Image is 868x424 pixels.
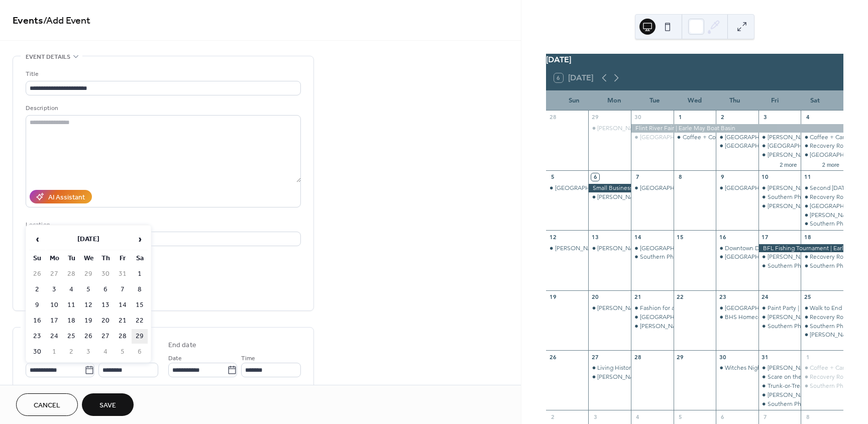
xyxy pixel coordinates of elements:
div: Walk to End Alzheimer's [801,304,843,312]
td: 6 [132,345,148,359]
td: 22 [132,313,148,328]
div: AI Assistant [48,192,85,203]
td: 10 [46,298,62,312]
button: Save [82,393,134,416]
div: Coffee + Conversations [674,133,716,142]
div: Nick's Bar | Bike Night [588,244,631,253]
span: Cancel [34,400,60,411]
div: Southern Philosophy Brewing Co | Live Music [801,220,843,228]
td: 12 [80,298,96,312]
button: 2 more [818,160,843,168]
div: 4 [804,114,811,121]
th: [DATE] [46,229,131,250]
div: 27 [591,353,599,361]
div: Sat [795,90,835,111]
div: Living History Tour | Downtown Bainbridge [588,364,631,372]
div: Southern Philosophy Brewing Co | Live Music [758,322,801,331]
td: 16 [29,313,45,328]
td: 6 [97,282,114,297]
div: Nick's Bar | Prohibition Night [631,322,674,331]
td: 31 [115,267,131,281]
div: BFL Fishing Tournament | Earle May Boat Basin [758,244,843,253]
div: Bonnie Blue House | Live Music [758,151,801,159]
div: 7 [762,413,769,420]
div: Fri [755,90,795,111]
button: AI Assistant [30,190,92,203]
div: Nick's Bar | Bike Night [588,124,631,133]
div: Coffee + Conversations [683,133,746,142]
button: 2 more [776,160,801,168]
div: Southern Philosophy Brewing Co. Trivia Night [640,253,763,261]
th: We [80,251,96,266]
div: Bainbridge Little Theatre | Sweeney Todd-The Demon Barber of Fleet Street [546,184,589,192]
div: 16 [719,233,726,241]
div: 1 [677,114,684,121]
td: 8 [132,282,148,297]
div: 6 [719,413,726,420]
td: 30 [97,267,114,281]
span: / Add Event [43,11,90,31]
div: Nick's Bar | Halloween Party [758,364,801,372]
div: 29 [677,353,684,361]
div: 1 [804,353,811,361]
div: Sun [554,90,594,111]
div: [GEOGRAPHIC_DATA] | The FUNdamentals of Art! [640,184,775,192]
th: Mo [46,251,62,266]
div: Nick's Bar | Bike Night [588,193,631,201]
div: 26 [549,353,557,361]
td: 30 [29,345,45,359]
div: 3 [762,114,769,121]
div: Bonnie Blue House | Live Music [758,313,801,322]
div: Firehouse Arts Center | The FUNdamentals of Art! [631,244,674,253]
div: Firehouse Arts Center | The FUNdamentals of Art! [631,313,674,322]
div: Thu [715,90,755,111]
div: Firehouse Arts Center | The FUNdamentals of Art! [631,133,674,142]
div: 25 [804,293,811,301]
div: 7 [634,173,641,181]
td: 4 [97,345,114,359]
div: Witches Night Out | Reeve's Gifts Jewelry & More [716,364,758,372]
div: 23 [719,293,726,301]
td: 7 [115,282,131,297]
div: Southern Philosophy Brewing Co | Live Music [801,262,843,270]
div: 2 [719,114,726,121]
div: [PERSON_NAME]'s Bar | Prohibition Night [640,322,752,331]
td: 13 [97,298,114,312]
td: 14 [115,298,131,312]
span: ‹ [30,229,45,249]
div: Recovery Room Live Music [801,313,843,322]
td: 11 [63,298,79,312]
div: Recovery Room Live Music [801,142,843,150]
td: 3 [46,282,62,297]
td: 25 [63,329,79,344]
div: Firehouse Arts Center | The FUNdamentals of Art! [631,184,674,192]
div: Second Saturday | Downtown Bainbridge [801,184,843,192]
td: 28 [63,267,79,281]
div: [GEOGRAPHIC_DATA] | [PERSON_NAME]-The Demon [PERSON_NAME] of [GEOGRAPHIC_DATA] [555,184,818,192]
div: Southern Philosophy Brewing Co | Live Music [758,400,801,408]
td: 9 [29,298,45,312]
div: 28 [634,353,641,361]
div: Southern Philosophy Brewing Co | Live Music [758,193,801,201]
td: 2 [63,345,79,359]
div: [GEOGRAPHIC_DATA] | The FUNdamentals of Art! [725,184,859,192]
div: [GEOGRAPHIC_DATA] | The FUNdamentals of Art! [640,133,775,142]
div: Nick's Bar | Friday Night Karaoke [758,202,801,210]
div: 30 [719,353,726,361]
div: Ron Thomson Workshop | Firehouse Arts Center [758,133,801,142]
a: Events [13,11,43,31]
div: [GEOGRAPHIC_DATA] | The FUNdamentals of Art! [725,304,859,312]
div: Bonnie Blue House | Live Music [758,253,801,261]
td: 20 [97,313,114,328]
td: 15 [132,298,148,312]
td: 24 [46,329,62,344]
div: Recovery Room Live Music [801,373,843,381]
div: 21 [634,293,641,301]
td: 21 [115,313,131,328]
div: [PERSON_NAME]'s Bar | Bike Night [597,193,692,201]
td: 29 [80,267,96,281]
div: Southern Philosophy Brewing Co | Live Music [801,382,843,390]
th: Sa [132,251,148,266]
th: Su [29,251,45,266]
div: Firehouse Arts Center | The FUNdamentals of Art! [716,253,758,261]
